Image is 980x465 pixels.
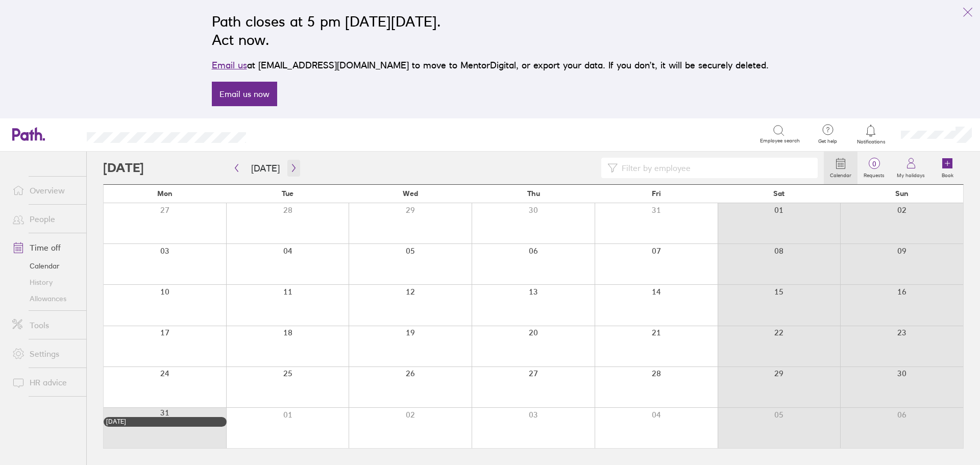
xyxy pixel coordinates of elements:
[773,189,785,198] span: Sat
[891,169,931,179] label: My holidays
[527,189,540,198] span: Thu
[652,189,661,198] span: Fri
[212,60,247,70] a: Email us
[857,152,891,184] a: 0Requests
[4,274,86,290] a: History
[760,138,800,144] span: Employee search
[857,160,891,168] span: 0
[274,129,300,138] div: Search
[4,290,86,307] a: Allowances
[824,152,857,184] a: Calendar
[618,158,812,178] input: Filter by employee
[891,152,931,184] a: My holidays
[212,58,769,72] p: at [EMAIL_ADDRESS][DOMAIN_NAME] to move to MentorDigital, or export your data. If you don’t, it w...
[857,169,891,179] label: Requests
[895,189,909,198] span: Sun
[212,12,769,49] h2: Path closes at 5 pm [DATE][DATE]. Act now.
[4,209,86,229] a: People
[4,372,86,393] a: HR advice
[106,418,224,425] div: [DATE]
[854,139,888,145] span: Notifications
[4,237,86,258] a: Time off
[157,189,173,198] span: Mon
[4,315,86,335] a: Tools
[936,169,960,179] label: Book
[4,258,86,274] a: Calendar
[824,169,857,179] label: Calendar
[282,189,293,198] span: Tue
[212,82,277,106] a: Email us now
[403,189,418,198] span: Wed
[854,124,888,145] a: Notifications
[811,138,844,144] span: Get help
[4,344,86,364] a: Settings
[4,180,86,201] a: Overview
[243,160,288,177] button: [DATE]
[931,152,964,184] a: Book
